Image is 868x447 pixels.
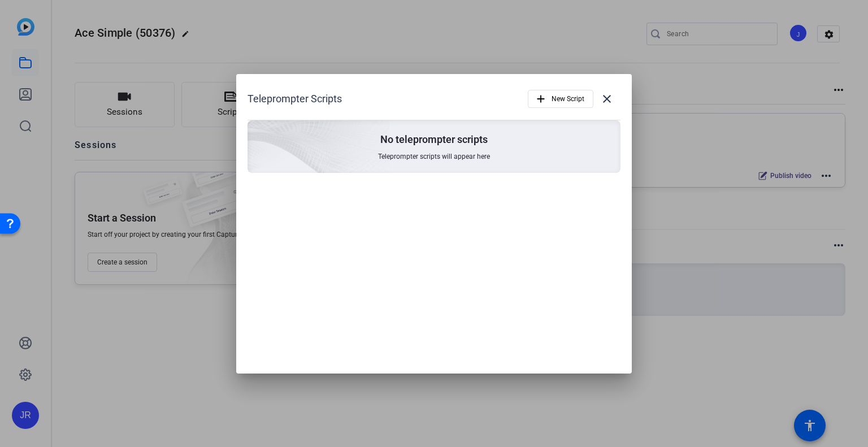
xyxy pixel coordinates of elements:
[600,92,614,106] mat-icon: close
[380,133,488,146] p: No teleprompter scripts
[552,88,584,110] span: New Script
[121,8,390,254] img: embarkstudio-empty-session.png
[378,152,490,161] span: Teleprompter scripts will appear here
[535,93,547,105] mat-icon: add
[248,92,342,106] h1: Teleprompter Scripts
[528,90,593,108] button: New Script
